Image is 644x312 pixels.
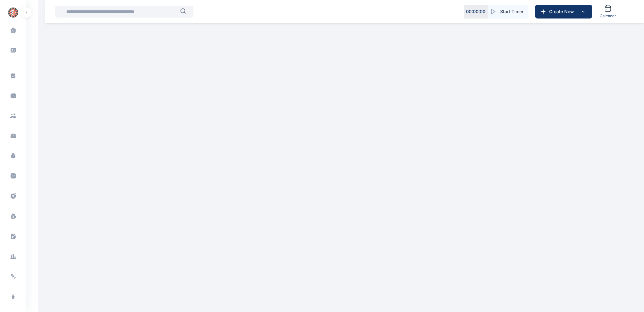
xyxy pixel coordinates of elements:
button: Start Timer [488,5,528,19]
span: Calendar [600,13,616,19]
button: Create New [535,5,592,19]
p: 00 : 00 : 00 [466,8,485,15]
a: Calendar [597,2,619,21]
span: Start Timer [500,8,523,15]
span: Create New [547,8,579,15]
